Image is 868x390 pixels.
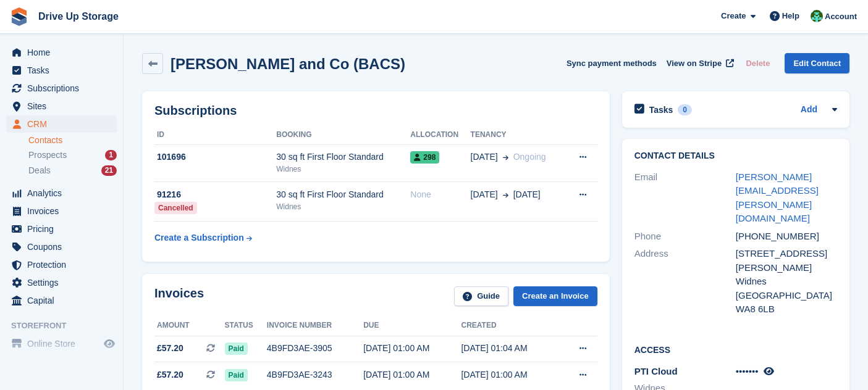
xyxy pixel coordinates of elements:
[276,201,410,212] div: Widnes
[667,57,722,70] span: View on Stripe
[276,164,410,175] div: Widnes
[154,151,276,164] div: 101696
[105,150,117,160] div: 1
[785,53,849,73] a: Edit Contact
[410,125,470,145] th: Allocation
[567,53,657,73] button: Sync payment methods
[634,170,736,226] div: Email
[154,104,597,118] h2: Subscriptions
[6,97,117,115] a: menu
[801,103,817,117] a: Add
[28,164,117,177] a: Deals 21
[27,238,101,255] span: Coupons
[27,44,101,61] span: Home
[157,342,183,355] span: £57.20
[471,188,498,201] span: [DATE]
[27,115,101,133] span: CRM
[634,247,736,317] div: Address
[471,125,565,145] th: Tenancy
[27,62,101,79] span: Tasks
[267,316,363,336] th: Invoice number
[6,185,117,202] a: menu
[27,256,101,273] span: Protection
[28,149,67,161] span: Prospects
[6,62,117,79] a: menu
[6,44,117,61] a: menu
[154,202,197,214] div: Cancelled
[27,220,101,238] span: Pricing
[154,316,225,336] th: Amount
[736,247,837,275] div: [STREET_ADDRESS][PERSON_NAME]
[27,97,101,115] span: Sites
[154,125,276,145] th: ID
[736,366,759,376] span: •••••••
[513,152,546,162] span: Ongoing
[6,274,117,291] a: menu
[461,342,558,355] div: [DATE] 01:04 AM
[363,342,461,355] div: [DATE] 01:00 AM
[454,286,508,307] a: Guide
[6,335,117,352] a: menu
[6,202,117,220] a: menu
[276,125,410,145] th: Booking
[363,316,461,336] th: Due
[101,165,117,176] div: 21
[6,80,117,97] a: menu
[154,286,204,307] h2: Invoices
[736,289,837,303] div: [GEOGRAPHIC_DATA]
[6,238,117,255] a: menu
[634,151,837,161] h2: Contact Details
[461,316,558,336] th: Created
[471,151,498,164] span: [DATE]
[410,188,470,201] div: None
[27,335,101,352] span: Online Store
[154,226,252,249] a: Create a Subscription
[28,149,117,162] a: Prospects 1
[276,151,410,164] div: 30 sq ft First Floor Standard
[27,292,101,309] span: Capital
[6,115,117,133] a: menu
[634,366,678,376] span: PTI Cloud
[6,220,117,238] a: menu
[154,231,244,244] div: Create a Subscription
[649,104,673,115] h2: Tasks
[171,56,405,72] h2: [PERSON_NAME] and Co (BACS)
[225,369,248,381] span: Paid
[27,80,101,97] span: Subscriptions
[28,165,51,176] span: Deals
[102,336,117,351] a: Preview store
[6,292,117,309] a: menu
[267,368,363,381] div: 4B9FD3AE-3243
[513,188,541,201] span: [DATE]
[634,230,736,244] div: Phone
[11,320,123,332] span: Storefront
[461,368,558,381] div: [DATE] 01:00 AM
[225,342,248,355] span: Paid
[27,185,101,202] span: Analytics
[6,256,117,273] a: menu
[276,188,410,201] div: 30 sq ft First Floor Standard
[33,6,124,27] a: Drive Up Storage
[678,104,692,115] div: 0
[513,286,597,307] a: Create an Invoice
[736,172,819,224] a: [PERSON_NAME][EMAIL_ADDRESS][PERSON_NAME][DOMAIN_NAME]
[410,151,439,164] span: 298
[721,10,746,22] span: Create
[736,230,837,244] div: [PHONE_NUMBER]
[154,188,276,201] div: 91216
[27,202,101,220] span: Invoices
[157,368,183,381] span: £57.20
[27,274,101,291] span: Settings
[662,53,736,73] a: View on Stripe
[736,275,837,289] div: Widnes
[736,302,837,317] div: WA8 6LB
[825,10,857,23] span: Account
[225,316,267,336] th: Status
[267,342,363,355] div: 4B9FD3AE-3905
[811,10,823,22] img: Camille
[10,7,28,26] img: stora-icon-8386f47178a22dfd0bd8f6a31ec36ba5ce8667c1dd55bd0f319d3a0aa187defe.svg
[782,10,799,22] span: Help
[741,53,775,73] button: Delete
[634,343,837,355] h2: Access
[363,368,461,381] div: [DATE] 01:00 AM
